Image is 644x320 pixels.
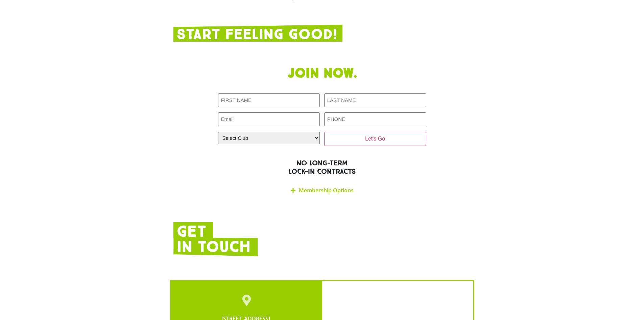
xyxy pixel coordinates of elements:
[324,132,426,146] input: Let's Go
[324,112,426,126] input: PHONE
[218,112,320,126] input: Email
[173,159,471,176] h2: NO LONG-TERM LOCK-IN CONTRACTS
[324,93,426,107] input: LAST NAME
[299,187,354,194] a: Membership Options
[218,93,320,107] input: FIRST NAME
[173,65,471,82] h1: Join now.
[218,183,426,198] div: Membership Options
